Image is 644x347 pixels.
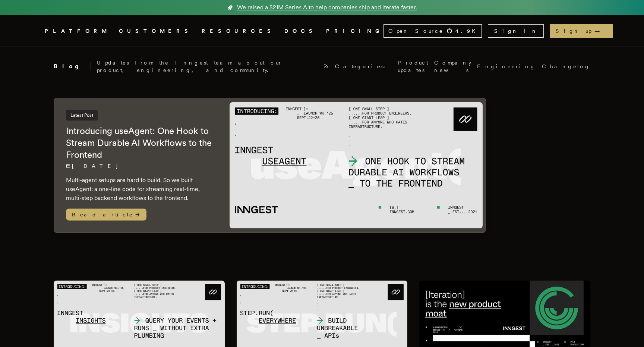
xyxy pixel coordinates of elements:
[434,59,471,74] a: Company news
[455,27,480,35] span: 4.9 K
[54,98,486,233] a: Latest PostIntroducing useAgent: One Hook to Stream Durable AI Workflows to the Frontend[DATE] Mu...
[230,102,483,229] img: Featured image for Introducing useAgent: One Hook to Stream Durable AI Workflows to the Frontend ...
[594,27,607,35] span: →
[550,24,613,38] a: Sign up
[97,59,317,74] p: Updates from the Inngest team about our product, engineering, and community.
[284,26,317,36] a: DOCS
[66,162,215,170] p: [DATE]
[66,110,98,121] span: Latest Post
[54,62,91,71] h2: Blog
[24,15,620,47] nav: Global
[45,26,110,36] button: PLATFORM
[202,26,275,36] button: RESOURCES
[542,63,590,70] a: Changelog
[66,209,146,221] span: Read article
[335,63,392,70] span: Categories:
[488,24,544,38] a: Sign In
[326,26,383,36] a: PRICING
[66,125,215,161] h2: Introducing useAgent: One Hook to Stream Durable AI Workflows to the Frontend
[477,63,536,70] a: Engineering
[66,176,215,203] p: Multi-agent setups are hard to build. So we built useAgent: a one-line code for streaming real-ti...
[237,3,417,12] span: We raised a $21M Series A to help companies ship and iterate faster.
[388,27,443,35] span: Open Source
[398,59,428,74] a: Product updates
[119,26,193,36] a: CUSTOMERS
